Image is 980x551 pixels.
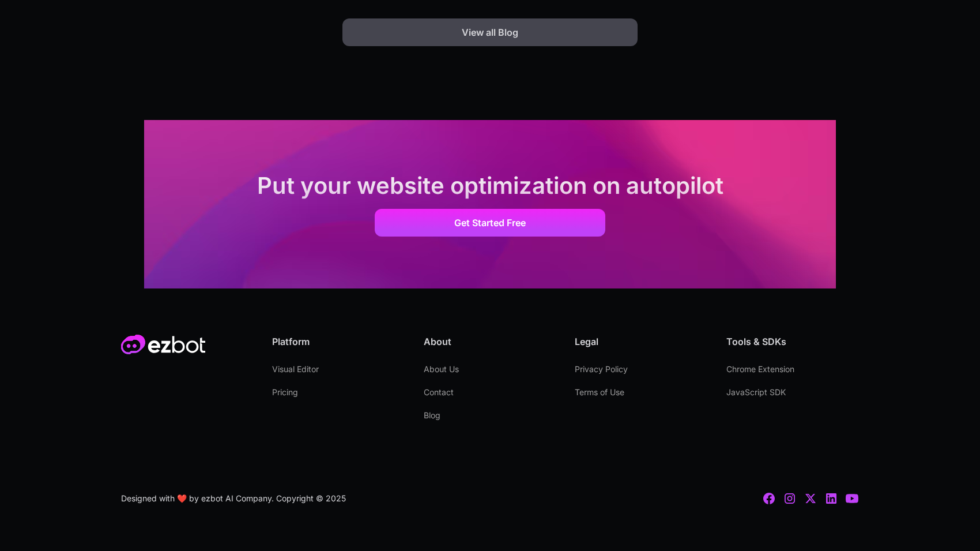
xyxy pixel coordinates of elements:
[575,381,624,404] a: Terms of Use
[462,25,518,39] div: View all Blog
[575,358,628,381] a: Privacy Policy
[272,335,405,348] div: Platform
[424,381,454,404] a: Contact
[342,18,638,46] a: View all Blog
[272,358,319,381] a: Visual Editor
[121,492,346,505] div: Designed with ❤️ by ezbot AI Company. Copyright © 2025
[424,335,556,348] div: About
[424,358,459,381] a: About Us
[375,209,605,237] a: Get Started Free
[424,404,440,427] a: Blog
[272,381,298,404] a: Pricing
[575,335,707,348] div: Legal
[726,358,794,381] a: Chrome Extension
[257,171,723,200] strong: Put your website optimization on autopilot
[726,381,786,404] a: JavaScript SDK
[726,335,859,348] div: Tools & SDKs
